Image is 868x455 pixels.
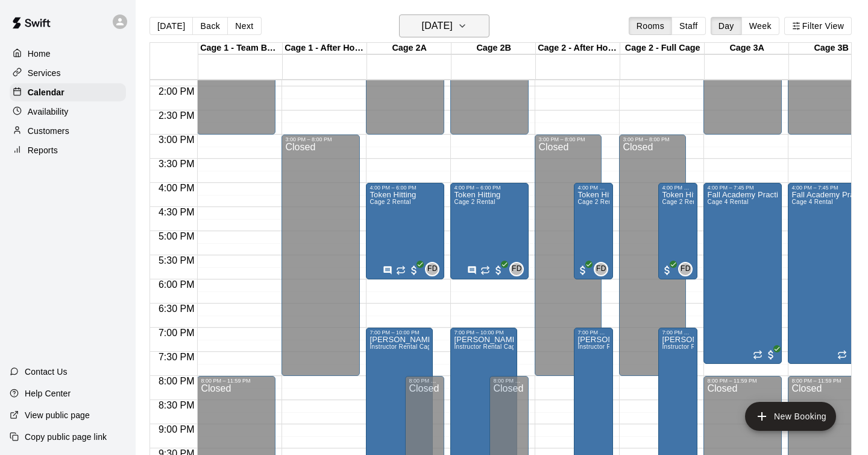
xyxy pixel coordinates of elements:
a: Services [10,64,126,82]
span: All customers have paid [492,264,505,276]
span: All customers have paid [849,349,861,361]
button: Day [711,17,742,35]
p: Services [28,67,61,79]
span: Instructor Rental Cage 2a, 2b, 3a, 3b [370,343,476,350]
div: 8:00 PM – 11:59 PM [493,378,525,384]
span: FD [512,263,522,275]
div: 8:00 PM – 11:59 PM [201,378,272,384]
span: Cage 4 Rental [707,199,748,205]
span: 2:00 PM [156,86,198,97]
div: 4:00 PM – 6:00 PM [662,185,694,191]
span: 5:30 PM [156,255,198,266]
span: Cage 2 Rental [577,199,618,205]
div: 3:00 PM – 8:00 PM: Closed [281,135,360,376]
div: 4:00 PM – 6:00 PM: Token Hitting [366,183,444,279]
span: 2:30 PM [156,110,198,121]
div: 3:00 PM – 8:00 PM: Closed [619,135,686,376]
a: Reports [10,141,126,159]
div: 4:00 PM – 6:00 PM [577,185,609,191]
svg: Has notes [467,266,477,275]
div: 8:00 PM – 11:59 PM [791,378,863,384]
span: Recurring event [837,350,847,360]
button: Staff [671,17,706,35]
a: Home [10,45,126,63]
div: 4:00 PM – 6:00 PM [370,185,441,191]
p: Availability [28,106,69,118]
div: 7:00 PM – 10:00 PM [662,329,694,336]
button: Week [741,17,779,35]
button: [DATE] [149,17,193,35]
button: Next [227,17,261,35]
div: Closed [623,142,682,380]
span: Recurring event [480,266,490,275]
span: Recurring event [396,266,406,275]
div: 4:00 PM – 6:00 PM: Token Hitting [450,183,529,279]
button: Filter View [784,17,852,35]
span: 4:00 PM [156,183,198,193]
span: Front Desk [599,262,608,276]
p: Copy public page link [25,431,107,443]
span: 6:30 PM [156,304,198,314]
div: 4:00 PM – 7:45 PM [707,185,778,191]
span: 7:00 PM [156,328,198,338]
div: 4:00 PM – 7:45 PM: Fall Academy Practice [703,183,782,364]
p: Contact Us [25,366,68,378]
span: FD [681,263,691,275]
span: 4:30 PM [156,207,198,217]
span: FD [427,263,438,275]
button: Rooms [629,17,672,35]
div: 3:00 PM – 8:00 PM: Closed [535,135,602,376]
span: Cage 4 Rental [791,199,832,205]
span: Instructor Rental Cage 2a, 2b, 3a, 3b [577,343,684,350]
div: Front Desk [594,262,608,276]
div: Cage 1 - After Hours - Lessons Only [283,43,367,54]
div: Cage 3A [705,43,789,54]
div: Cage 2 - After Hours - Lessons Only [536,43,620,54]
a: Customers [10,122,126,140]
button: [DATE] [399,14,489,37]
div: Cage 2B [451,43,536,54]
p: Customers [28,125,69,137]
span: 6:00 PM [156,279,198,290]
span: Cage 2 Rental [662,199,703,205]
span: FD [596,263,606,275]
span: Cage 2 Rental [454,199,495,205]
div: Closed [285,142,356,380]
span: Front Desk [514,262,524,276]
div: 4:00 PM – 6:00 PM: Token Hitting [658,183,697,279]
span: Front Desk [430,262,439,276]
div: 4:00 PM – 6:00 PM [454,185,525,191]
div: Front Desk [509,262,524,276]
div: 3:00 PM – 8:00 PM [538,136,598,142]
span: All customers have paid [408,264,420,276]
div: 8:00 PM – 11:59 PM [409,378,441,384]
div: 4:00 PM – 7:45 PM: Fall Academy Practice [788,183,866,364]
span: 8:30 PM [156,400,198,410]
a: Availability [10,103,126,121]
div: 7:00 PM – 10:00 PM [370,329,429,336]
div: Cage 2A [367,43,451,54]
p: Help Center [25,387,71,399]
div: Calendar [10,83,126,101]
div: 3:00 PM – 8:00 PM [285,136,356,142]
span: All customers have paid [765,349,777,361]
span: Recurring event [753,350,763,360]
span: Instructor Rental Cage 2a, 2b, 3a, 3b [662,343,768,350]
p: Calendar [28,86,64,98]
div: Front Desk [678,262,693,276]
p: Reports [28,144,58,156]
div: 4:00 PM – 7:45 PM [791,185,863,191]
div: Front Desk [425,262,439,276]
div: 8:00 PM – 11:59 PM [707,378,778,384]
span: Instructor Rental Cage 2a, 2b, 3a, 3b [454,343,560,350]
span: 7:30 PM [156,352,198,362]
p: View public page [25,409,90,421]
button: Back [192,17,228,35]
div: 4:00 PM – 6:00 PM: Token Hitting [574,183,613,279]
span: Cage 2 Rental [370,199,410,205]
